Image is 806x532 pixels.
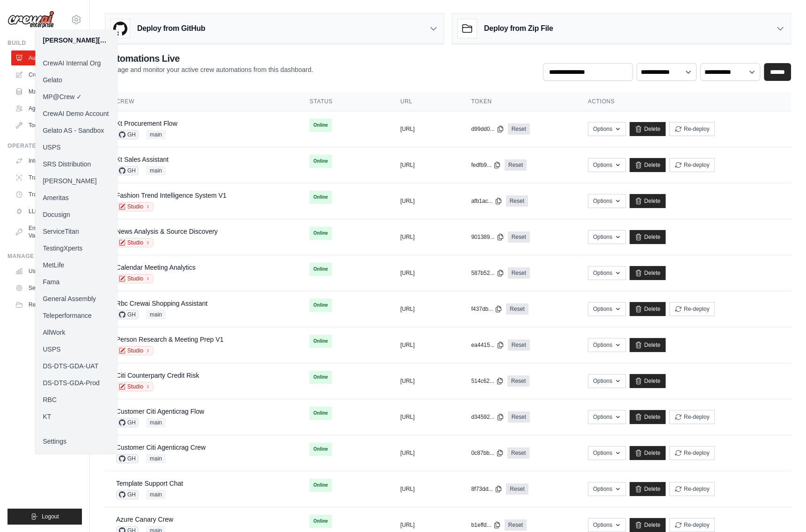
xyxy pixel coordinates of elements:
[35,408,117,425] a: KT
[508,267,530,279] a: Reset
[7,509,82,525] button: Logout
[11,187,82,202] a: Trace Events
[630,230,666,244] a: Delete
[309,371,331,384] span: Online
[669,410,715,424] button: Re-deploy
[105,65,313,74] p: Manage and monitor your active crew automations from this dashboard.
[116,480,183,487] a: Template Support Chat
[116,310,139,319] span: GH
[588,410,626,424] button: Options
[471,161,501,169] button: fedfb9...
[630,338,666,352] a: Delete
[116,264,196,271] a: Calendar Meeting Analytics
[35,55,117,72] a: CrewAI Internal Org
[588,266,626,280] button: Options
[508,411,530,423] a: Reset
[630,374,666,388] a: Delete
[35,139,117,156] a: USPS
[35,105,117,122] a: CrewAI Demo Account
[35,307,117,324] a: Teleperformance
[630,158,666,172] a: Delete
[35,173,117,189] a: [PERSON_NAME]
[630,410,666,424] a: Delete
[588,518,626,532] button: Options
[471,521,501,529] button: b1effd...
[35,374,117,391] a: DS-DTS-GDA-Prod
[35,223,117,240] a: ServiceTitan
[116,300,207,307] a: Rbc Crewai Shopping Assistant
[116,166,139,175] span: GH
[137,23,205,34] h3: Deploy from GitHub
[35,391,117,408] a: RBC
[35,88,117,105] a: MP@Crew ✓
[11,153,82,168] a: Integrations
[35,122,117,139] a: Gelato AS - Sandbox
[309,119,331,132] span: Online
[309,443,331,456] span: Online
[116,382,154,391] a: Studio
[146,454,166,463] span: main
[7,39,82,47] div: Build
[11,221,82,243] a: Environment Variables
[309,155,331,168] span: Online
[105,92,298,111] th: Crew
[630,122,666,136] a: Delete
[471,485,503,493] button: 8f73dd...
[309,407,331,420] span: Online
[669,302,715,316] button: Re-deploy
[298,92,389,111] th: Status
[309,515,331,528] span: Online
[35,156,117,173] a: SRS Distribution
[35,358,117,374] a: DS-DTS-GDA-UAT
[505,519,527,531] a: Reset
[11,204,82,219] a: LLM Connections
[471,269,504,277] button: 587b52...
[116,454,139,463] span: GH
[116,202,154,211] a: Studio
[43,36,110,45] div: [PERSON_NAME][EMAIL_ADDRESS][DOMAIN_NAME]
[116,274,154,283] a: Studio
[146,418,166,427] span: main
[116,156,169,163] a: Kt Sales Assistant
[460,92,577,111] th: Token
[11,67,82,82] a: Crew Studio
[588,158,626,172] button: Options
[507,375,529,387] a: Reset
[669,122,715,136] button: Re-deploy
[630,518,666,532] a: Delete
[471,125,504,133] button: d99dd0...
[309,263,331,276] span: Online
[11,170,82,185] a: Traces
[35,189,117,206] a: Ameritas
[630,302,666,316] a: Delete
[116,408,204,415] a: Customer Citi Agenticrag Flow
[35,290,117,307] a: General Assembly
[35,72,117,88] a: Gelato
[505,159,527,171] a: Reset
[508,123,530,135] a: Reset
[588,122,626,136] button: Options
[669,518,715,532] button: Re-deploy
[471,377,504,385] button: 514c62...
[35,341,117,358] a: USPS
[11,118,82,133] a: Tool Registry
[116,228,218,235] a: News Analysis & Source Discovery
[11,264,82,279] a: Usage
[588,374,626,388] button: Options
[630,446,666,460] a: Delete
[577,92,791,111] th: Actions
[471,233,504,241] button: 901389...
[309,335,331,348] span: Online
[11,101,82,116] a: Agents
[471,341,504,349] button: ea4415...
[11,297,82,312] button: Resources
[389,92,460,111] th: URL
[669,158,715,172] button: Re-deploy
[116,372,199,379] a: Citi Counterparty Credit Risk
[116,120,177,127] a: Kt Procurement Flow
[630,482,666,496] a: Delete
[309,227,331,240] span: Online
[11,84,82,99] a: Marketplace
[588,230,626,244] button: Options
[116,418,139,427] span: GH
